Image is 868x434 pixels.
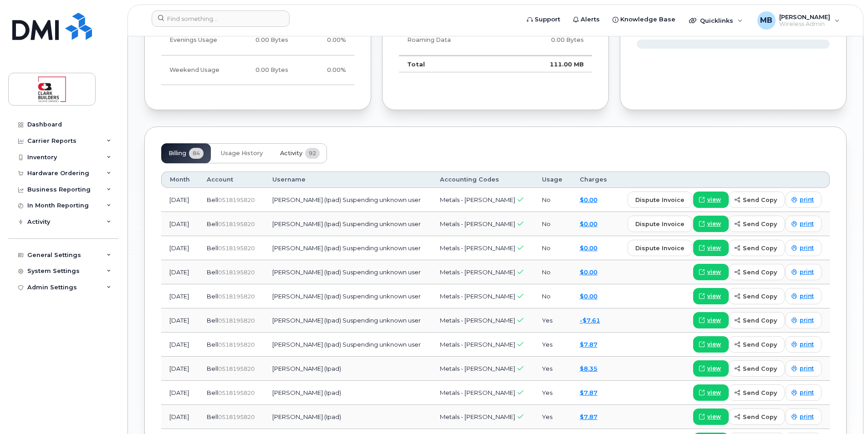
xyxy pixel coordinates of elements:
span: 0518195820 [218,414,255,420]
span: print [800,292,814,300]
span: Support [535,15,560,24]
span: send copy [743,292,777,301]
span: dispute invoice [635,196,684,204]
td: Yes [534,357,571,381]
span: Bell [207,413,218,420]
td: [PERSON_NAME] (Ipad) Suspending unknown user [264,236,432,260]
td: [DATE] [161,188,199,212]
span: Bell [207,341,218,348]
span: Bell [207,244,218,252]
a: view [693,264,729,280]
a: print [786,288,822,304]
span: view [707,389,721,397]
span: view [707,268,721,276]
a: $7.87 [580,341,597,348]
button: dispute invoice [628,192,692,208]
span: view [707,244,721,252]
td: Yes [534,308,571,333]
span: 0518195820 [218,221,255,227]
button: send copy [729,264,785,280]
span: Knowledge Base [620,15,675,24]
span: Bell [207,293,218,300]
button: dispute invoice [628,240,692,256]
td: No [534,236,571,260]
span: Bell [207,220,218,227]
a: $7.87 [580,389,597,396]
span: [PERSON_NAME] [779,13,830,20]
a: print [786,360,822,377]
a: print [786,264,822,280]
th: Username [264,172,432,188]
a: view [693,312,729,328]
input: Find something... [152,10,290,27]
th: Accounting Codes [432,172,534,188]
td: [PERSON_NAME] (Ipad) Suspending unknown user [264,188,432,212]
a: view [693,240,729,256]
a: print [786,240,822,256]
td: [DATE] [161,284,199,308]
a: $7.87 [580,413,597,420]
button: send copy [729,240,785,256]
a: $0.00 [580,293,597,300]
span: send copy [743,220,777,228]
span: send copy [743,340,777,349]
span: view [707,196,721,204]
span: Metals - [PERSON_NAME] [440,413,515,420]
span: Usage History [221,150,263,157]
a: $0.00 [580,196,597,203]
span: send copy [743,244,777,252]
span: print [800,389,814,397]
span: Metals - [PERSON_NAME] [440,317,515,324]
span: Metals - [PERSON_NAME] [440,268,515,276]
th: Charges [572,172,616,188]
a: print [786,216,822,232]
span: Bell [207,365,218,372]
a: $8.35 [580,365,597,372]
td: [PERSON_NAME] (Ipad) [264,405,432,429]
a: view [693,409,729,425]
a: -$7.61 [580,317,600,324]
td: [DATE] [161,405,199,429]
td: 0.00% [296,56,354,85]
span: dispute invoice [635,244,684,252]
span: Metals - [PERSON_NAME] [440,293,515,300]
a: view [693,360,729,377]
a: view [693,288,729,304]
button: send copy [729,409,785,425]
td: Yes [534,333,571,357]
span: print [800,196,814,204]
button: send copy [729,336,785,353]
td: [PERSON_NAME] (Ipad) Suspending unknown user [264,284,432,308]
span: Bell [207,389,218,396]
span: Bell [207,268,218,276]
tr: Weekdays from 6:00pm to 8:00am [161,25,354,55]
span: print [800,268,814,276]
span: 0518195820 [218,341,255,348]
td: [PERSON_NAME] (Ipad) Suspending unknown user [264,333,432,357]
button: send copy [729,216,785,232]
a: $0.00 [580,244,597,252]
span: 0518195820 [218,317,255,324]
td: [DATE] [161,212,199,236]
button: send copy [729,192,785,208]
span: Metals - [PERSON_NAME] [440,244,515,252]
tr: Friday from 6:00pm to Monday 8:00am [161,56,354,85]
span: Wireless Admin [779,20,830,28]
a: view [693,336,729,353]
span: Bell [207,317,218,324]
th: Month [161,172,199,188]
td: Yes [534,381,571,405]
span: print [800,364,814,373]
span: view [707,316,721,324]
span: Metals - [PERSON_NAME] [440,341,515,348]
span: 0518195820 [218,389,255,396]
button: send copy [729,384,785,401]
a: print [786,336,822,353]
span: 0518195820 [218,197,255,203]
span: 0518195820 [218,269,255,276]
span: Metals - [PERSON_NAME] [440,196,515,203]
td: [DATE] [161,260,199,284]
a: Alerts [567,10,606,29]
span: send copy [743,316,777,325]
a: view [693,216,729,232]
